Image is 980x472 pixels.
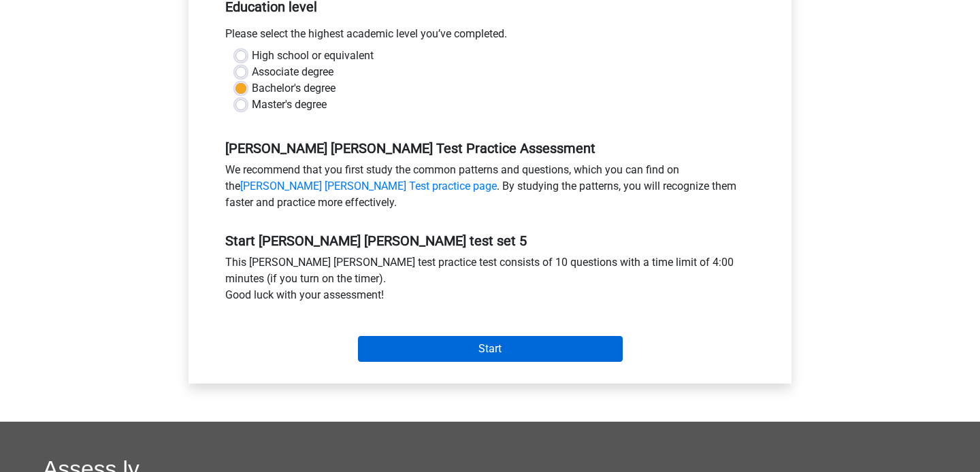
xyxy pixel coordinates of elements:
[215,254,765,309] div: This [PERSON_NAME] [PERSON_NAME] test practice test consists of 10 questions with a time limit of...
[358,336,623,362] input: Start
[240,180,497,192] a: [PERSON_NAME] [PERSON_NAME] Test practice page
[252,64,333,80] label: Associate degree
[215,26,765,48] div: Please select the highest academic level you’ve completed.
[225,140,755,156] h5: [PERSON_NAME] [PERSON_NAME] Test Practice Assessment
[252,48,374,64] label: High school or equivalent
[252,97,327,113] label: Master's degree
[215,162,765,216] div: We recommend that you first study the common patterns and questions, which you can find on the . ...
[252,80,336,97] label: Bachelor's degree
[225,233,755,249] h5: Start [PERSON_NAME] [PERSON_NAME] test set 5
